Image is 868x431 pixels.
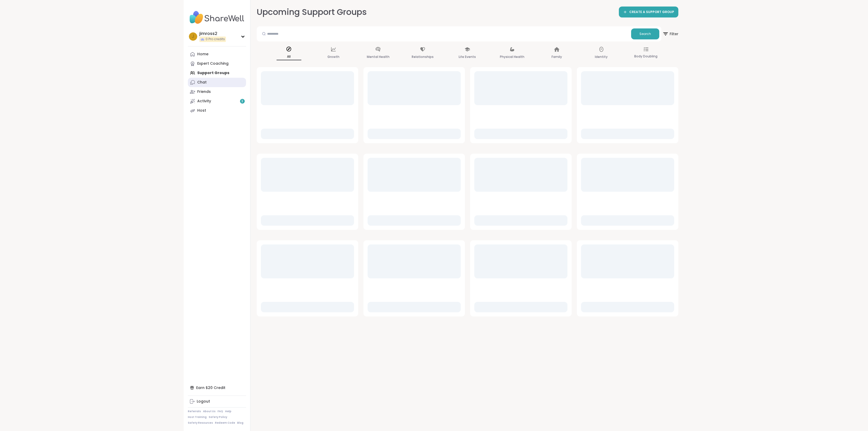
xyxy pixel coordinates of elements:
[188,78,246,87] a: Chat
[619,7,678,17] a: CREATE A SUPPORT GROUP
[277,53,301,60] p: All
[639,32,651,36] span: Search
[203,410,215,413] a: About Us
[367,54,390,60] p: Mental Health
[662,26,678,41] button: Filter
[206,37,225,41] span: 0 Pro credits
[188,97,246,106] a: Activity3
[188,50,246,59] a: Home
[188,59,246,68] a: Expert Coaching
[188,410,201,413] a: Referrals
[257,6,367,18] h2: Upcoming Support Groups
[552,54,562,60] p: Family
[197,99,211,104] div: Activity
[218,410,223,413] a: FAQ
[241,99,243,104] span: 3
[209,415,227,419] a: Safety Policy
[237,421,243,425] a: Blog
[197,399,210,404] div: Logout
[199,31,226,37] div: jimross2
[629,10,674,14] span: CREATE A SUPPORT GROUP
[188,415,207,419] a: Host Training
[327,54,339,60] p: Growth
[188,421,213,425] a: Safety Resources
[459,54,476,60] p: Life Events
[631,28,659,39] button: Search
[215,421,235,425] a: Redeem Code
[188,8,246,27] img: ShareWell Nav Logo
[188,383,246,392] div: Earn $20 Credit
[225,410,231,413] a: Help
[188,87,246,97] a: Friends
[188,106,246,115] a: Host
[595,54,608,60] p: Identity
[197,52,208,57] div: Home
[662,28,678,40] span: Filter
[192,33,194,40] span: j
[197,89,211,94] div: Friends
[197,80,207,85] div: Chat
[197,108,206,113] div: Host
[188,397,246,406] a: Logout
[197,61,229,66] div: Expert Coaching
[634,53,657,59] p: Body Doubling
[500,54,524,60] p: Physical Health
[412,54,434,60] p: Relationships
